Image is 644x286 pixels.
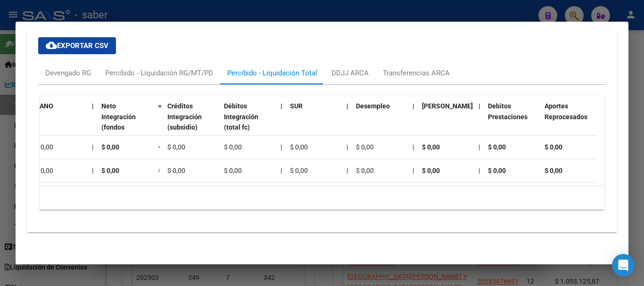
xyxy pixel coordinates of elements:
[484,96,541,148] datatable-header-cell: Debitos Prestaciones
[347,102,348,110] span: |
[220,96,277,148] datatable-header-cell: Débitos Integración (total fc)
[409,96,418,148] datatable-header-cell: |
[164,96,220,148] datatable-header-cell: Créditos Integración (subsidio)
[224,167,242,174] span: $ 0,00
[101,102,136,142] span: Neto Integración (fondos propios)
[488,143,506,151] span: $ 0,00
[418,96,475,148] datatable-header-cell: Cápita Anses
[158,102,162,110] span: =
[479,143,480,151] span: |
[356,102,390,110] span: Desempleo
[612,254,635,277] div: Open Intercom Messenger
[277,96,286,148] datatable-header-cell: |
[488,167,506,174] span: $ 0,00
[347,167,348,174] span: |
[383,68,450,78] div: Transferencias ARCA
[35,102,53,110] span: SANO
[38,37,116,54] button: Exportar CSV
[290,143,308,151] span: $ 0,00
[545,167,562,174] span: $ 0,00
[475,96,484,148] datatable-header-cell: |
[167,167,185,174] span: $ 0,00
[413,143,414,151] span: |
[167,143,185,151] span: $ 0,00
[281,102,282,110] span: |
[35,167,53,174] span: $ 0,00
[101,167,119,174] span: $ 0,00
[541,96,597,148] datatable-header-cell: Aportes Reprocesados
[545,143,562,151] span: $ 0,00
[167,102,202,131] span: Créditos Integración (subsidio)
[290,167,308,174] span: $ 0,00
[92,167,93,174] span: |
[98,96,154,148] datatable-header-cell: Neto Integración (fondos propios)
[286,96,343,148] datatable-header-cell: SUR
[158,143,162,151] span: =
[224,143,242,151] span: $ 0,00
[45,68,91,78] div: Devengado RG
[227,68,317,78] div: Percibido - Liquidación Total
[331,68,369,78] div: DDJJ ARCA
[356,143,374,151] span: $ 0,00
[413,167,414,174] span: |
[46,40,57,51] mat-icon: cloud_download
[343,96,352,148] datatable-header-cell: |
[27,15,617,232] div: Aportes y Contribuciones del Afiliado: 27202109034
[101,143,119,151] span: $ 0,00
[46,41,108,50] span: Exportar CSV
[347,143,348,151] span: |
[105,68,213,78] div: Percibido - Liquidación RG/MT/PD
[32,96,88,148] datatable-header-cell: SANO
[158,167,162,174] span: =
[422,167,440,174] span: $ 0,00
[281,167,282,174] span: |
[488,102,528,121] span: Debitos Prestaciones
[92,102,94,110] span: |
[224,102,258,131] span: Débitos Integración (total fc)
[35,143,53,151] span: $ 0,00
[281,143,282,151] span: |
[352,96,409,148] datatable-header-cell: Desempleo
[479,167,480,174] span: |
[422,102,473,110] span: [PERSON_NAME]
[92,143,93,151] span: |
[545,102,587,121] span: Aportes Reprocesados
[422,143,440,151] span: $ 0,00
[356,167,374,174] span: $ 0,00
[413,102,414,110] span: |
[290,102,303,110] span: SUR
[154,96,164,148] datatable-header-cell: =
[88,96,98,148] datatable-header-cell: |
[479,102,480,110] span: |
